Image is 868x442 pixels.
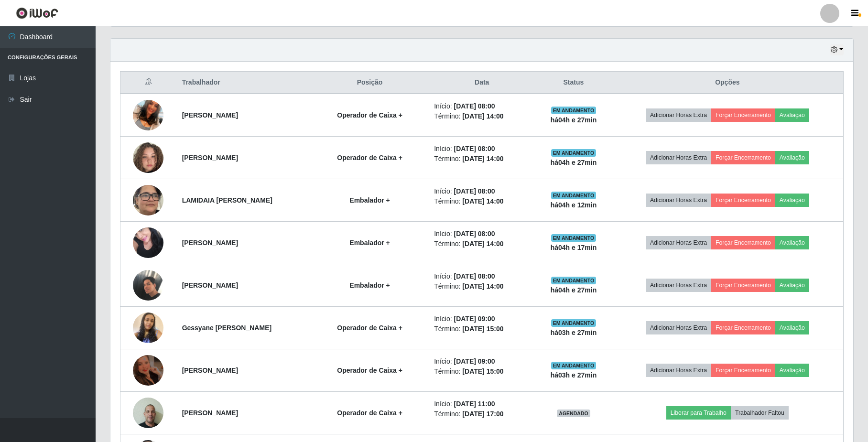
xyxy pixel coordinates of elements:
[551,277,597,284] span: EM ANDAMENTO
[462,155,503,162] time: [DATE] 14:00
[182,239,238,247] strong: [PERSON_NAME]
[646,279,711,292] button: Adicionar Horas Extra
[551,362,597,369] span: EM ANDAMENTO
[182,281,238,289] strong: [PERSON_NAME]
[535,72,611,94] th: Status
[646,108,711,122] button: Adicionar Horas Extra
[711,151,775,164] button: Forçar Encerramento
[612,72,844,94] th: Opções
[133,301,163,355] img: 1704217621089.jpeg
[337,409,402,417] strong: Operador de Caixa +
[133,265,163,305] img: 1736084148883.jpeg
[711,364,775,377] button: Forçar Encerramento
[462,240,503,248] time: [DATE] 14:00
[711,108,775,122] button: Forçar Encerramento
[434,196,530,206] li: Término:
[337,367,402,374] strong: Operador de Caixa +
[462,197,503,205] time: [DATE] 14:00
[16,7,58,19] img: CoreUI Logo
[349,281,390,289] strong: Embalador +
[337,111,402,119] strong: Operador de Caixa +
[551,201,597,209] strong: há 04 h e 12 min
[666,406,731,420] button: Liberar para Trabalho
[434,111,530,121] li: Término:
[551,116,597,124] strong: há 04 h e 27 min
[646,236,711,249] button: Adicionar Horas Extra
[176,72,311,94] th: Trabalhador
[711,321,775,334] button: Forçar Encerramento
[434,399,530,409] li: Início:
[337,324,402,332] strong: Operador de Caixa +
[775,321,809,334] button: Avaliação
[454,272,495,280] time: [DATE] 08:00
[434,314,530,324] li: Início:
[182,409,238,417] strong: [PERSON_NAME]
[551,107,597,114] span: EM ANDAMENTO
[454,357,495,365] time: [DATE] 09:00
[434,281,530,291] li: Término:
[349,196,390,204] strong: Embalador +
[462,112,503,120] time: [DATE] 14:00
[454,187,495,195] time: [DATE] 08:00
[454,102,495,110] time: [DATE] 08:00
[182,196,272,204] strong: LAMIDAIA [PERSON_NAME]
[182,111,238,119] strong: [PERSON_NAME]
[551,329,597,336] strong: há 03 h e 27 min
[646,151,711,164] button: Adicionar Horas Extra
[775,236,809,249] button: Avaliação
[454,315,495,323] time: [DATE] 09:00
[434,154,530,164] li: Término:
[462,410,503,418] time: [DATE] 17:00
[711,194,775,207] button: Forçar Encerramento
[434,186,530,196] li: Início:
[775,108,809,122] button: Avaliação
[337,154,402,162] strong: Operador de Caixa +
[462,367,503,375] time: [DATE] 15:00
[182,367,238,374] strong: [PERSON_NAME]
[551,244,597,251] strong: há 04 h e 17 min
[551,192,597,199] span: EM ANDAMENTO
[551,286,597,294] strong: há 04 h e 27 min
[551,149,597,157] span: EM ANDAMENTO
[551,234,597,242] span: EM ANDAMENTO
[454,230,495,237] time: [DATE] 08:00
[133,130,163,185] img: 1751065972861.jpeg
[434,144,530,154] li: Início:
[133,88,163,142] img: 1704989686512.jpeg
[711,279,775,292] button: Forçar Encerramento
[434,101,530,111] li: Início:
[646,321,711,334] button: Adicionar Horas Extra
[434,367,530,377] li: Término:
[349,239,390,247] strong: Embalador +
[462,282,503,290] time: [DATE] 14:00
[133,180,163,220] img: 1756231010966.jpeg
[731,406,789,420] button: Trabalhador Faltou
[454,145,495,152] time: [DATE] 08:00
[434,356,530,367] li: Início:
[775,194,809,207] button: Avaliação
[182,154,238,162] strong: [PERSON_NAME]
[711,236,775,249] button: Forçar Encerramento
[646,194,711,207] button: Adicionar Horas Extra
[775,279,809,292] button: Avaliação
[551,319,597,327] span: EM ANDAMENTO
[133,392,163,433] img: 1720400321152.jpeg
[454,400,495,408] time: [DATE] 11:00
[133,350,163,390] img: 1745616854456.jpeg
[462,325,503,333] time: [DATE] 15:00
[434,324,530,334] li: Término:
[775,364,809,377] button: Avaliação
[557,410,590,417] span: AGENDADO
[551,159,597,166] strong: há 04 h e 27 min
[434,229,530,239] li: Início:
[434,239,530,249] li: Término:
[311,72,428,94] th: Posição
[434,271,530,281] li: Início:
[646,364,711,377] button: Adicionar Horas Extra
[775,151,809,164] button: Avaliação
[182,324,272,332] strong: Gessyane [PERSON_NAME]
[133,222,163,263] img: 1746197830896.jpeg
[434,409,530,419] li: Término:
[551,371,597,379] strong: há 03 h e 27 min
[428,72,535,94] th: Data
